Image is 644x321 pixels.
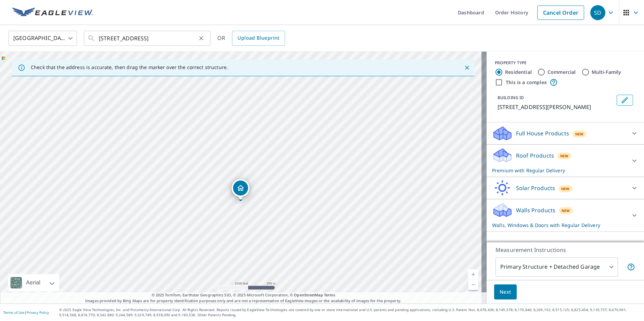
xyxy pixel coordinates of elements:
img: EV Logo [12,8,93,18]
p: Premium with Regular Delivery [492,167,626,174]
div: [GEOGRAPHIC_DATA] [9,29,77,48]
span: Upload Blueprint [237,34,279,42]
a: Upload Blueprint [232,31,285,46]
span: Next [500,288,511,296]
button: Clear [196,34,206,43]
a: Current Level 15, Zoom Out [468,280,478,290]
span: New [560,153,569,159]
input: Search by address or latitude-longitude [99,29,196,48]
div: Dropped pin, building 1, Residential property, 22732 19th Dr NE Arlington, WA 98223 [232,179,249,200]
div: Walls ProductsNewWalls, Windows & Doors with Regular Delivery [492,202,639,229]
button: Next [494,284,517,300]
span: New [575,131,584,137]
span: © 2025 TomTom, Earthstar Geographics SIO, © 2025 Microsoft Corporation, © [152,292,335,298]
span: New [562,208,570,213]
p: Full House Products [516,129,569,137]
div: Aerial [24,274,42,291]
p: Solar Products [516,184,555,192]
a: Cancel Order [537,5,584,20]
p: BUILDING ID [498,95,524,101]
label: This is a complex [506,79,547,86]
p: © 2025 Eagle View Technologies, Inc. and Pictometry International Corp. All Rights Reserved. Repo... [59,307,641,318]
p: Walls Products [516,206,555,214]
label: Multi-Family [592,69,621,76]
a: OpenStreetMap [294,292,323,297]
div: Full House ProductsNew [492,125,639,142]
button: Edit building 1 [617,95,633,106]
label: Residential [505,69,532,76]
a: Current Level 15, Zoom In [468,269,478,280]
p: Check that the address is accurate, then drag the marker over the correct structure. [31,64,228,70]
div: Primary Structure + Detached Garage [495,257,618,277]
a: Terms [324,292,335,297]
p: [STREET_ADDRESS][PERSON_NAME] [498,103,614,111]
div: Aerial [8,274,59,291]
div: SD [590,5,605,20]
span: Your report will include the primary structure and a detached garage if one exists. [627,263,635,271]
span: New [561,186,570,191]
p: Measurement Instructions [495,246,635,254]
p: Walls, Windows & Doors with Regular Delivery [492,222,626,229]
div: PROPERTY TYPE [495,60,636,66]
p: Roof Products [516,151,554,160]
a: Privacy Policy [27,310,49,315]
div: OR [217,31,285,46]
label: Commercial [548,69,576,76]
p: | [3,310,49,315]
button: Close [463,63,472,72]
div: Solar ProductsNew [492,180,639,196]
a: Terms of Use [3,310,25,315]
div: Roof ProductsNewPremium with Regular Delivery [492,147,639,174]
